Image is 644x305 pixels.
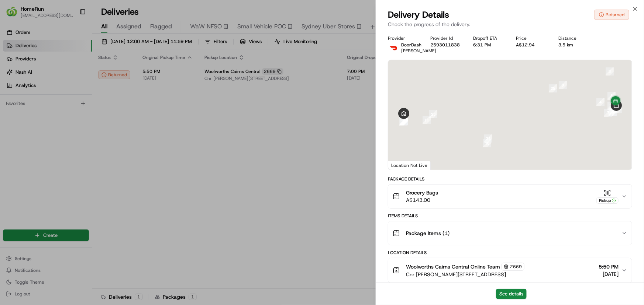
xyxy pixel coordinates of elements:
[606,67,614,76] div: 3
[473,42,504,48] div: 6:31 PM
[388,250,632,256] div: Location Details
[559,35,590,41] div: Distance
[609,108,617,116] div: 6
[596,189,619,204] button: Pickup
[423,116,431,124] div: 11
[388,9,449,21] span: Delivery Details
[401,42,421,48] span: DoorDash
[400,117,408,125] div: 20
[388,258,632,283] button: Woolworths Cairns Central Online Team2669Cnr [PERSON_NAME][STREET_ADDRESS]5:50 PM[DATE]
[401,48,436,54] span: [PERSON_NAME]
[604,109,612,117] div: 7
[388,42,400,54] img: doordash_logo_v2.png
[399,118,407,126] div: 13
[431,35,462,41] div: Provider Id
[400,117,408,125] div: 22
[516,35,547,41] div: Price
[496,289,527,299] button: See details
[516,42,547,48] div: A$12.94
[599,263,619,270] span: 5:50 PM
[431,42,460,48] button: 2593011838
[388,213,632,219] div: Items Details
[559,42,590,48] div: 3.5 km
[388,161,431,170] div: Location Not Live
[594,10,629,20] button: Returned
[406,229,450,237] span: Package Items ( 1 )
[607,102,616,110] div: 26
[388,185,632,208] button: Grocery BagsA$143.00Pickup
[406,263,500,270] span: Woolworths Cairns Central Online Team
[388,221,632,245] button: Package Items (1)
[596,197,619,204] div: Pickup
[388,35,419,41] div: Provider
[406,271,524,278] span: Cnr [PERSON_NAME][STREET_ADDRESS]
[607,92,616,100] div: 8
[484,134,492,143] div: 24
[599,270,619,278] span: [DATE]
[559,81,567,89] div: 9
[406,196,438,204] span: A$143.00
[596,98,605,106] div: 4
[510,264,522,270] span: 2669
[483,139,491,147] div: 10
[406,189,438,196] span: Grocery Bags
[549,84,557,92] div: 25
[388,21,632,28] p: Check the progress of the delivery.
[473,35,504,41] div: Dropoff ETA
[388,176,632,182] div: Package Details
[429,110,437,118] div: 23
